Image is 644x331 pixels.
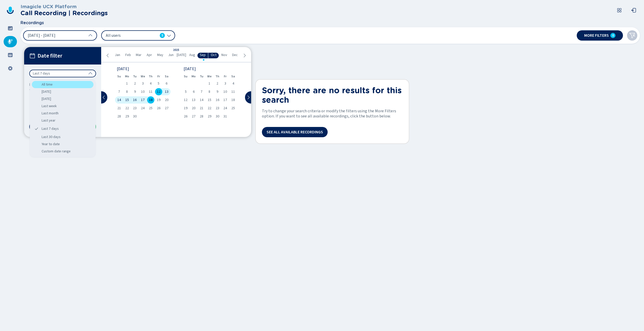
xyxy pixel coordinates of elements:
div: Fri Oct 24 2025 [221,105,229,112]
div: Sun Sep 21 2025 [115,105,123,112]
div: Dashboard [4,23,17,34]
span: 27 [192,115,195,118]
div: Mon Sep 01 2025 [123,80,131,87]
div: Sun Oct 12 2025 [182,96,190,104]
span: 12 [157,90,160,94]
div: Tue Sep 16 2025 [131,96,139,104]
button: [DATE] - [DATE] [23,30,97,41]
span: Sep [200,53,206,57]
div: Sat Sep 20 2025 [163,96,171,104]
span: 5 [158,82,159,85]
div: Last month [32,110,93,117]
div: 2025 [173,49,179,52]
span: 22 [208,106,211,110]
span: 12 [184,98,187,102]
span: 17 [223,98,227,102]
span: 8 [126,90,128,94]
div: Thu Oct 30 2025 [213,113,221,120]
span: 4 [232,82,234,85]
span: 10 [141,90,145,94]
span: Date filter [37,53,62,59]
div: Wed Oct 29 2025 [205,113,213,120]
div: Mon Oct 06 2025 [190,88,198,95]
abbr: Thursday [149,75,153,78]
span: Nov [221,53,227,57]
div: Sun Sep 28 2025 [115,113,123,120]
div: Sat Oct 18 2025 [229,96,237,104]
div: Tue Oct 07 2025 [198,88,206,95]
span: 15 [208,98,211,102]
span: 23 [216,106,219,110]
div: [DATE] [184,67,235,71]
div: Groups [4,49,17,61]
span: 27 [165,106,168,110]
div: Wed Sep 10 2025 [139,88,147,95]
span: 6 [166,82,167,85]
span: 20 [165,98,168,102]
abbr: Wednesday [141,75,145,78]
span: 3 [224,82,226,85]
span: 11 [231,90,235,94]
abbr: Monday [125,75,129,78]
span: 30 [133,115,137,118]
div: Wed Sep 17 2025 [139,96,147,104]
abbr: Tuesday [200,75,203,78]
div: Sun Sep 14 2025 [115,96,123,104]
svg: funnel-disabled [629,32,635,39]
h3: Imagicle UCX Platform [21,4,108,10]
div: Mon Sep 08 2025 [123,88,131,95]
svg: groups-filled [8,52,13,58]
abbr: Saturday [165,75,168,78]
div: Fri Oct 03 2025 [221,80,229,87]
span: 14 [117,98,121,102]
span: 9 [216,90,218,94]
div: Sun Oct 05 2025 [182,88,190,95]
span: 2 [134,82,136,85]
span: 29 [208,115,211,118]
span: 21 [200,106,203,110]
div: Mon Sep 15 2025 [123,96,131,104]
div: Fri Oct 17 2025 [221,96,229,104]
div: Mon Oct 20 2025 [190,105,198,112]
h2: Call Recording | Recordings [21,10,108,17]
span: 16 [133,98,137,102]
svg: tick [34,127,39,131]
span: 2 [216,82,218,85]
div: Last year [32,117,93,124]
div: Fri Sep 12 2025 [155,88,163,95]
svg: box-arrow-left [631,8,636,13]
div: Tue Sep 23 2025 [131,105,139,112]
div: Mon Sep 29 2025 [123,113,131,120]
span: All users [106,33,158,38]
div: Recordings [4,36,17,47]
div: Last 30 days [32,133,93,141]
abbr: Sunday [117,75,121,78]
span: More filters [584,33,609,38]
div: Wed Sep 24 2025 [139,105,147,112]
div: Sat Sep 06 2025 [163,80,171,87]
div: All time [32,81,93,88]
svg: chevron-up [88,33,92,38]
svg: chevron-left [102,95,106,99]
span: 10 [223,90,227,94]
div: Wed Oct 15 2025 [205,96,213,104]
div: Thu Sep 25 2025 [147,105,155,112]
div: Tue Sep 30 2025 [131,113,139,120]
span: 5 [162,33,163,38]
div: Wed Sep 03 2025 [139,80,147,87]
div: Wed Oct 01 2025 [205,80,213,87]
div: Wed Oct 08 2025 [205,88,213,95]
div: Last week [32,103,93,110]
span: Feb [125,53,131,57]
span: 30 [216,115,219,118]
span: 14 [200,98,203,102]
span: 5 [185,90,187,94]
div: Thu Sep 04 2025 [147,80,155,87]
div: Settings [4,63,17,74]
span: 0 [612,33,614,38]
div: Sun Oct 19 2025 [182,105,190,112]
span: Last 7 days [33,71,50,76]
span: 18 [149,98,153,102]
div: Fri Sep 26 2025 [155,105,163,112]
span: 7 [118,90,120,94]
